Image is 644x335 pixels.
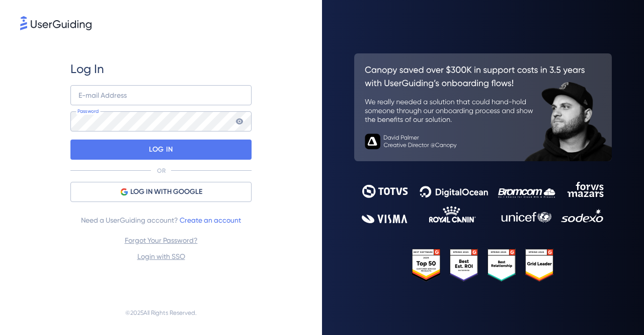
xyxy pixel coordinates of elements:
[70,85,252,105] input: example@company.com
[130,186,202,198] span: LOG IN WITH GOOGLE
[125,307,197,319] span: © 2025 All Rights Reserved.
[180,216,241,224] a: Create an account
[157,167,166,175] p: OR
[354,53,612,161] img: 26c0aa7c25a843aed4baddd2b5e0fa68.svg
[125,236,198,244] a: Forgot Your Password?
[149,142,173,158] p: LOG IN
[362,182,604,223] img: 9302ce2ac39453076f5bc0f2f2ca889b.svg
[412,249,554,281] img: 25303e33045975176eb484905ab012ff.svg
[137,252,185,260] a: Login with SSO
[70,61,104,77] span: Log In
[20,16,92,30] img: 8faab4ba6bc7696a72372aa768b0286c.svg
[81,214,241,226] span: Need a UserGuiding account?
